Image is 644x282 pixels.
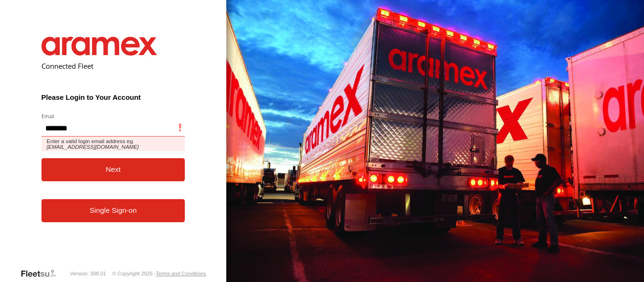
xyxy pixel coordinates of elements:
span: Enter a valid login email address eg. [41,137,185,151]
em: [EMAIL_ADDRESS][DOMAIN_NAME] [47,144,139,150]
a: Single Sign-on [41,199,185,222]
h3: Please Login to Your Account [41,93,185,101]
button: Next [41,158,185,181]
a: Terms and Conditions [156,271,206,276]
div: Version: 308.01 [70,271,106,276]
label: Email [41,113,185,120]
div: © Copyright 2025 - [112,271,206,276]
h2: Connected Fleet [41,61,185,71]
a: Visit our Website [20,269,64,278]
img: Aramex [41,37,157,56]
